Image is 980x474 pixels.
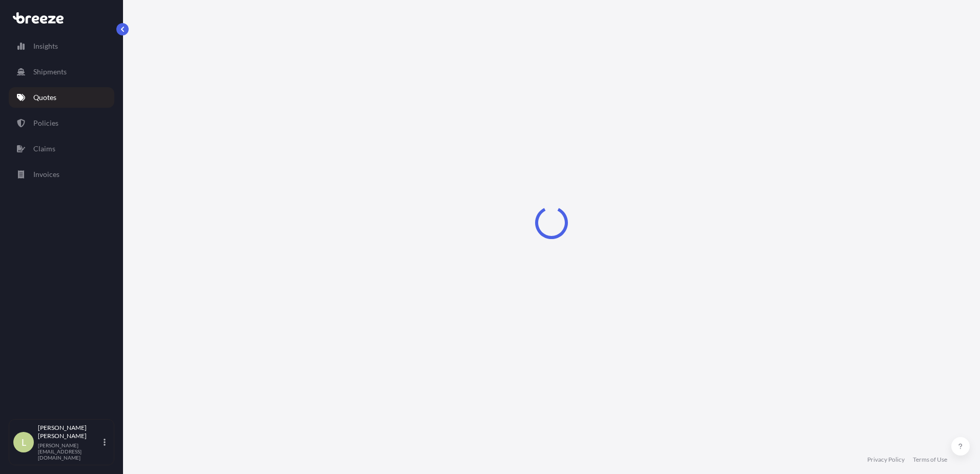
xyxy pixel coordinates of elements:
[9,62,114,82] a: Shipments
[38,442,101,461] p: [PERSON_NAME][EMAIL_ADDRESS][DOMAIN_NAME]
[9,164,114,185] a: Invoices
[9,36,114,56] a: Insights
[33,118,58,128] p: Policies
[867,456,905,464] a: Privacy Policy
[33,144,55,154] p: Claims
[33,67,67,77] p: Shipments
[913,456,947,464] a: Terms of Use
[38,424,101,440] p: [PERSON_NAME] [PERSON_NAME]
[33,169,59,180] p: Invoices
[9,113,114,133] a: Policies
[9,87,114,108] a: Quotes
[9,139,114,159] a: Claims
[33,92,56,103] p: Quotes
[33,41,58,51] p: Insights
[22,437,26,447] span: L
